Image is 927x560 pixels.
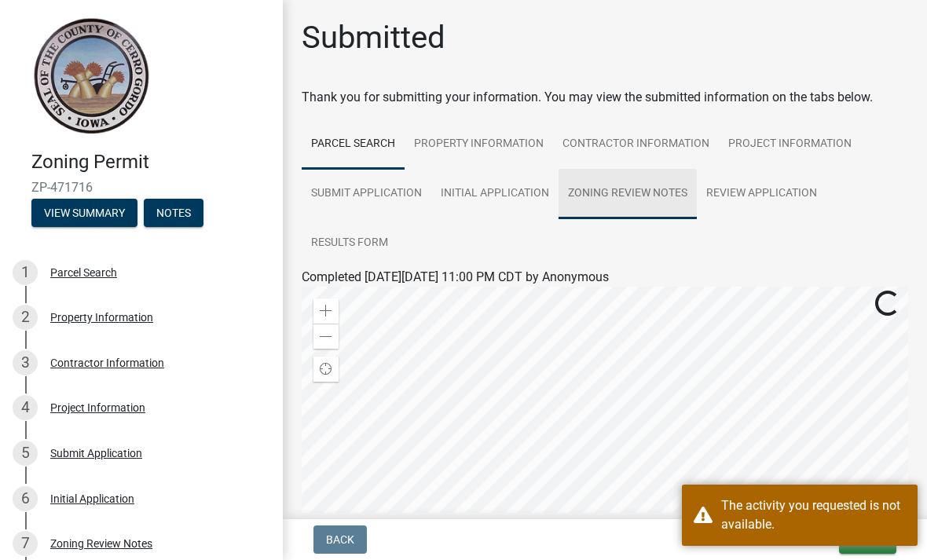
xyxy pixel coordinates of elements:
[13,350,38,375] div: 3
[302,218,398,269] a: Results Form
[31,180,251,195] span: ZP-471716
[31,199,137,227] button: View Summary
[50,493,134,504] div: Initial Application
[405,119,553,170] a: Property Information
[31,207,137,220] wm-modal-confirm: Summary
[13,486,38,511] div: 6
[313,324,339,349] div: Zoom out
[719,119,861,170] a: Project Information
[13,441,38,466] div: 5
[13,305,38,330] div: 2
[50,538,152,549] div: Zoning Review Notes
[50,448,142,459] div: Submit Application
[50,357,164,368] div: Contractor Information
[302,88,908,107] div: Thank you for submitting your information. You may view the submitted information on the tabs below.
[313,298,339,324] div: Zoom in
[302,169,431,219] a: Submit Application
[50,402,145,413] div: Project Information
[313,357,339,382] div: Find my location
[31,16,150,134] img: Cerro Gordo County, Iowa
[144,207,203,220] wm-modal-confirm: Notes
[553,119,719,170] a: Contractor Information
[302,19,445,57] h1: Submitted
[50,267,117,278] div: Parcel Search
[431,169,559,219] a: Initial Application
[144,199,203,227] button: Notes
[302,269,609,284] span: Completed [DATE][DATE] 11:00 PM CDT by Anonymous
[13,260,38,285] div: 1
[302,119,405,170] a: Parcel Search
[313,525,367,554] button: Back
[31,151,270,174] h4: Zoning Permit
[721,496,906,534] div: The activity you requested is not available.
[13,531,38,556] div: 7
[326,533,354,546] span: Back
[559,169,697,219] a: Zoning Review Notes
[13,395,38,420] div: 4
[50,312,153,323] div: Property Information
[697,169,826,219] a: Review Application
